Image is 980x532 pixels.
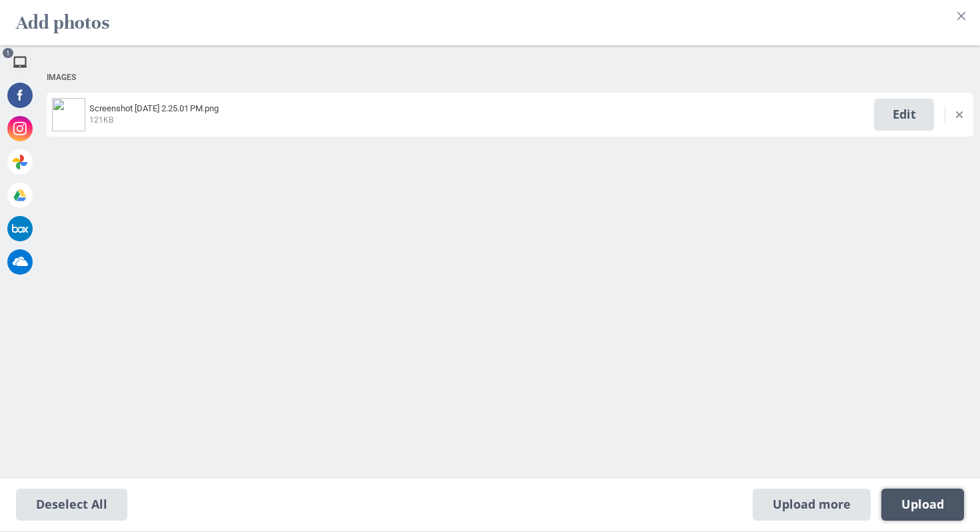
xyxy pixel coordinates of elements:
[47,65,973,90] div: Images
[951,5,972,27] button: Close
[901,497,944,512] span: Upload
[753,489,871,521] span: Upload more
[881,489,964,521] span: Upload
[85,103,874,125] div: Screenshot 2025-09-17 at 2.25.01 PM.png
[874,99,934,131] span: Edit
[3,48,13,58] span: 1
[16,5,109,40] h2: Add photos
[89,103,219,113] span: Screenshot [DATE] 2.25.01 PM.png
[52,98,85,131] img: 71734d6e-4159-4320-95c1-6eabebf837d4
[89,115,113,125] span: 121KB
[16,489,127,521] span: Deselect All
